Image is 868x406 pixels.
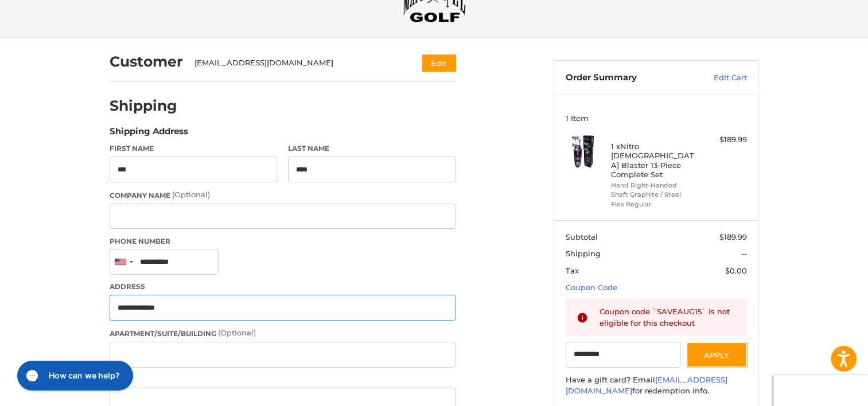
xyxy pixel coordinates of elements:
button: Apply [686,342,747,368]
span: $0.00 [725,266,747,275]
label: First Name [110,143,277,154]
li: Flex Regular [611,200,699,209]
li: Shaft Graphite / Steel [611,190,699,200]
div: Coupon code `SAVEAUG15` is not eligible for this checkout [600,306,736,329]
legend: Shipping Address [110,125,188,143]
button: Edit [422,54,456,71]
li: Hand Right-Handed [611,181,699,190]
iframe: Gorgias live chat messenger [11,357,136,395]
label: City [110,374,456,385]
input: Gift Certificate or Coupon Code [566,342,681,368]
span: Shipping [566,249,601,258]
div: [EMAIL_ADDRESS][DOMAIN_NAME] [194,57,400,69]
span: -- [741,249,747,258]
label: Address [110,282,456,292]
span: Tax [566,266,579,275]
h4: 1 x Nitro [DEMOGRAPHIC_DATA] Blaster 13-Piece Complete Set [611,142,699,179]
label: Last Name [288,143,456,154]
label: Phone Number [110,236,456,247]
span: Subtotal [566,232,598,241]
div: $189.99 [702,134,747,146]
h2: Customer [110,53,183,71]
small: (Optional) [172,190,210,199]
h3: 1 Item [566,114,747,123]
label: Apartment/Suite/Building [110,327,456,339]
label: Company Name [110,189,456,201]
h2: Shipping [110,97,177,115]
a: Edit Cart [689,72,747,84]
iframe: Google Customer Reviews [773,375,868,406]
h3: Order Summary [566,72,689,84]
div: United States: +1 [110,249,137,274]
div: Have a gift card? Email for redemption info. [566,374,747,397]
small: (Optional) [218,328,256,337]
span: $189.99 [719,232,747,241]
a: Coupon Code [566,283,617,292]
